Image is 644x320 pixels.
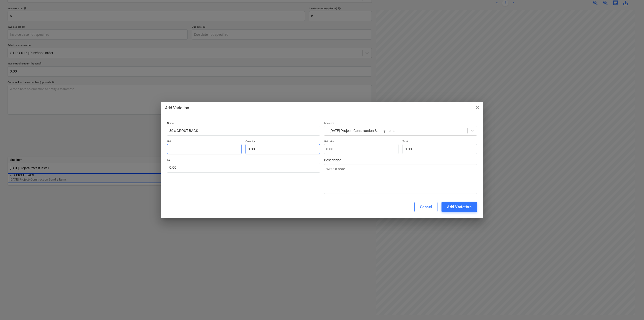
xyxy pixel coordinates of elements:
p: Line-item [324,121,477,126]
div: Add Variation [165,105,479,111]
iframe: Chat Widget [619,296,644,320]
div: Cancel [420,204,432,210]
button: Add Variation [441,202,477,212]
span: Description [324,158,477,162]
p: Unit price [324,140,398,144]
button: Cancel [414,202,438,212]
p: Name [167,121,320,126]
p: Total [403,140,477,144]
div: close [474,104,480,112]
p: GST [167,158,320,162]
p: Quantity [246,140,320,144]
p: Unit [167,140,242,144]
div: Add Variation [447,204,471,210]
span: close [474,104,480,111]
